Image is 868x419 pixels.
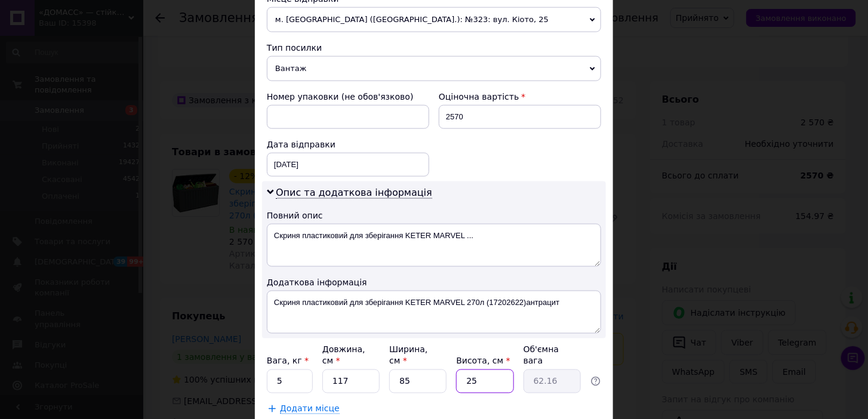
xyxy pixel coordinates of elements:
[267,138,429,150] div: Дата відправки
[267,43,322,53] span: Тип посилки
[267,91,429,103] div: Номер упаковки (не обов'язково)
[276,187,432,199] span: Опис та додаткова інформація
[267,56,601,81] span: Вантаж
[280,404,340,414] span: Додати місце
[524,343,581,367] div: Об'ємна вага
[456,356,510,366] label: Висота, см
[267,356,309,366] label: Вага, кг
[267,291,601,334] textarea: Скриня пластиковий для зберігання KETER MARVEL 270л (17202622)антрацит
[267,7,601,32] span: м. [GEOGRAPHIC_DATA] ([GEOGRAPHIC_DATA].): №323: вул. Кіото, 25
[267,209,601,221] div: Повний опис
[267,276,601,288] div: Додаткова інформація
[267,224,601,267] textarea: Скриня пластиковий для зберігання KETER MARVEL ...
[439,91,601,103] div: Оціночна вартість
[322,344,365,366] label: Довжина, см
[389,344,427,366] label: Ширина, см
